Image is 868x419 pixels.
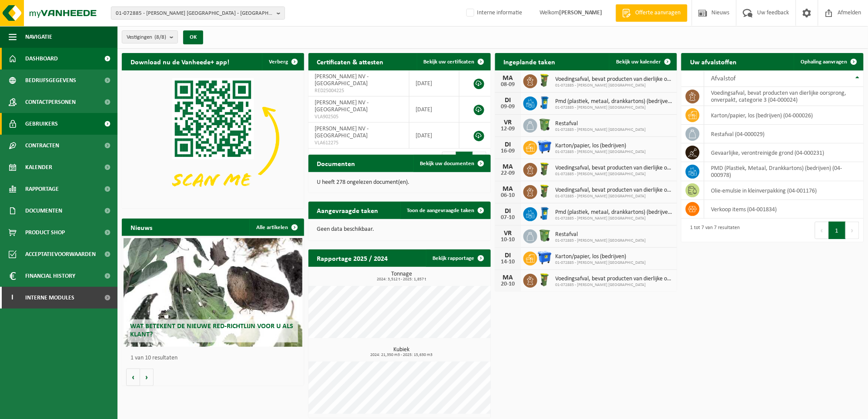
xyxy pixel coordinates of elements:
div: DI [499,97,517,104]
p: Geen data beschikbaar. [317,226,482,233]
h3: Tonnage [313,271,491,282]
button: Next [846,222,859,239]
h2: Ingeplande taken [495,53,564,70]
span: 01-072885 - [PERSON_NAME] [GEOGRAPHIC_DATA] [556,283,673,288]
h2: Documenten [308,155,364,172]
span: Contactpersonen [25,91,76,113]
span: VLA902505 [315,113,402,120]
div: 07-10 [499,215,517,221]
span: Vestigingen [127,31,166,44]
span: Voedingsafval, bevat producten van dierlijke oorsprong, onverpakt, categorie 3 [556,276,673,283]
span: RED25004225 [315,87,402,94]
div: 16-09 [499,148,517,154]
a: Wat betekent de nieuwe RED-richtlijn voor u als klant? [124,238,302,347]
img: WB-0370-HPE-GN-01 [537,117,552,132]
span: 01-072885 - [PERSON_NAME] [GEOGRAPHIC_DATA] [556,238,646,243]
span: Gebruikers [25,113,58,135]
img: WB-0240-HPE-BE-01 [537,95,552,110]
button: Vorige [126,369,140,386]
span: 2024: 21,350 m3 - 2025: 15,630 m3 [313,353,491,357]
a: Offerte aanvragen [616,4,687,22]
td: [DATE] [409,96,460,123]
span: Kalender [25,156,52,178]
td: restafval (04-000029) [704,125,864,143]
h2: Download nu de Vanheede+ app! [122,53,238,70]
span: 01-072885 - [PERSON_NAME] [GEOGRAPHIC_DATA] [556,83,673,88]
span: Afvalstof [711,75,736,82]
div: VR [499,230,517,237]
span: Dashboard [25,48,58,70]
div: MA [499,163,517,170]
button: 1 [829,222,846,239]
div: DI [499,208,517,215]
button: 01-072885 - [PERSON_NAME] [GEOGRAPHIC_DATA] - [GEOGRAPHIC_DATA] [111,7,285,20]
span: 01-072885 - [PERSON_NAME] [GEOGRAPHIC_DATA] - [GEOGRAPHIC_DATA] [116,7,273,20]
td: [DATE] [409,70,460,96]
span: Product Shop [25,222,65,243]
td: verkoop items (04-001834) [704,200,864,219]
span: 2024: 3,512 t - 2025: 1,857 t [313,277,491,282]
a: Bekijk uw kalender [609,53,676,70]
span: 01-072885 - [PERSON_NAME] [GEOGRAPHIC_DATA] [556,260,646,266]
img: WB-0370-HPE-GN-01 [537,228,552,243]
p: 1 van 10 resultaten [131,355,300,361]
a: Ophaling aanvragen [794,53,863,70]
div: 1 tot 7 van 7 resultaten [686,221,740,240]
p: U heeft 278 ongelezen document(en). [317,180,482,186]
h2: Certificaten & attesten [308,53,392,70]
img: WB-0060-HPE-GN-50 [537,273,552,287]
td: PMD (Plastiek, Metaal, Drankkartons) (bedrijven) (04-000978) [704,162,864,181]
label: Interne informatie [465,7,522,20]
td: voedingsafval, bevat producten van dierlijke oorsprong, onverpakt, categorie 3 (04-000024) [704,87,864,106]
button: Vestigingen(8/8) [122,30,178,43]
span: [PERSON_NAME] NV - [GEOGRAPHIC_DATA] [315,100,369,113]
div: 12-09 [499,126,517,132]
span: Offerte aanvragen [633,9,683,17]
button: Previous [815,222,829,239]
img: WB-0240-HPE-BE-01 [537,206,552,221]
img: WB-0060-HPE-GN-50 [537,162,552,176]
span: Bekijk uw kalender [616,59,661,65]
div: 06-10 [499,193,517,199]
span: Navigatie [25,26,52,48]
button: Verberg [262,53,303,70]
button: OK [183,30,203,44]
h2: Nieuws [122,219,161,236]
a: Bekijk uw documenten [413,155,490,172]
div: 20-10 [499,281,517,287]
strong: [PERSON_NAME] [559,10,603,16]
span: Pmd (plastiek, metaal, drankkartons) (bedrijven) [556,209,673,216]
img: WB-0060-HPE-GN-50 [537,73,552,88]
img: WB-0060-HPE-GN-50 [537,184,552,199]
span: Voedingsafval, bevat producten van dierlijke oorsprong, onverpakt, categorie 3 [556,187,673,194]
td: gevaarlijke, verontreinigde grond (04-000231) [704,143,864,162]
div: DI [499,141,517,148]
div: 09-09 [499,104,517,110]
div: 14-10 [499,259,517,265]
a: Bekijk uw certificaten [417,53,490,70]
span: Rapportage [25,178,59,200]
button: Volgende [140,369,154,386]
span: 01-072885 - [PERSON_NAME] [GEOGRAPHIC_DATA] [556,216,673,221]
a: Toon de aangevraagde taken [400,202,490,219]
span: [PERSON_NAME] NV - [GEOGRAPHIC_DATA] [315,73,369,87]
span: Bekijk uw documenten [420,161,475,166]
span: I [9,287,17,309]
img: Download de VHEPlus App [122,70,304,207]
span: Interne modules [25,287,74,309]
img: WB-1100-HPE-BE-04 [537,250,552,265]
div: DI [499,252,517,259]
h2: Rapportage 2025 / 2024 [308,249,397,266]
span: Verberg [269,59,288,65]
span: Bekijk uw certificaten [424,59,475,65]
div: 22-09 [499,170,517,176]
span: Bedrijfsgegevens [25,70,76,91]
a: Bekijk rapportage [426,249,490,267]
a: Alle artikelen [249,219,303,236]
span: VLA612275 [315,140,402,146]
span: Voedingsafval, bevat producten van dierlijke oorsprong, onverpakt, categorie 3 [556,76,673,83]
span: Karton/papier, los (bedrijven) [556,253,646,260]
span: Restafval [556,120,646,127]
span: Voedingsafval, bevat producten van dierlijke oorsprong, onverpakt, categorie 3 [556,165,673,172]
span: 01-072885 - [PERSON_NAME] [GEOGRAPHIC_DATA] [556,105,673,110]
